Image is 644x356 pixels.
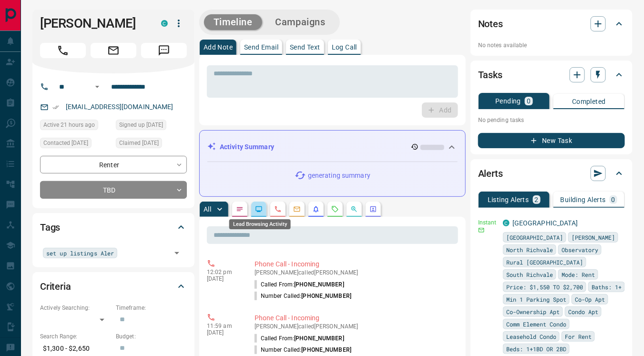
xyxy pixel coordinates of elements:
[572,98,606,105] p: Completed
[207,323,240,329] p: 11:59 am
[506,332,556,341] span: Leasehold Condo
[236,205,244,213] svg: Notes
[40,279,71,294] h2: Criteria
[255,269,454,276] p: [PERSON_NAME] called [PERSON_NAME]
[116,304,187,312] p: Timeframe:
[119,120,163,130] span: Signed up [DATE]
[207,275,240,282] p: [DATE]
[220,142,274,152] p: Activity Summary
[40,138,111,151] div: Fri Oct 10 2025
[506,282,583,292] span: Price: $1,550 TO $2,700
[572,233,615,242] span: [PERSON_NAME]
[350,205,358,213] svg: Opportunities
[478,12,625,35] div: Notes
[506,307,560,316] span: Co-Ownership Apt
[116,138,187,151] div: Thu Sep 04 2025
[255,259,454,269] p: Phone Call - Incoming
[119,138,159,148] span: Claimed [DATE]
[40,304,111,312] p: Actively Searching:
[562,270,595,279] span: Mode: Rent
[294,281,344,288] span: [PHONE_NUMBER]
[40,216,187,239] div: Tags
[495,98,521,104] p: Pending
[561,196,606,203] p: Building Alerts
[302,346,352,353] span: [PHONE_NUMBER]
[503,220,510,226] div: condos.ca
[40,275,187,298] div: Criteria
[527,98,531,104] p: 0
[331,205,339,213] svg: Requests
[170,246,184,260] button: Open
[478,113,625,127] p: No pending tasks
[229,219,291,229] div: Lead Browsing Activity
[478,133,625,148] button: New Task
[302,293,352,299] span: [PHONE_NUMBER]
[308,171,370,181] p: generating summary
[204,14,262,30] button: Timeline
[478,67,502,82] h2: Tasks
[40,16,147,31] h1: [PERSON_NAME]
[40,43,86,58] span: Call
[91,43,136,58] span: Email
[255,334,344,343] p: Called From:
[562,245,598,254] span: Observatory
[478,63,625,86] div: Tasks
[293,205,301,213] svg: Emails
[506,233,563,242] span: [GEOGRAPHIC_DATA]
[478,41,625,50] p: No notes available
[506,270,553,279] span: South Richvale
[612,196,615,203] p: 0
[575,295,605,304] span: Co-Op Apt
[207,138,458,156] div: Activity Summary
[488,196,529,203] p: Listing Alerts
[40,120,111,133] div: Tue Oct 14 2025
[294,335,344,342] span: [PHONE_NUMBER]
[207,329,240,336] p: [DATE]
[141,43,187,58] span: Message
[332,44,357,51] p: Log Call
[207,269,240,275] p: 12:02 pm
[312,205,320,213] svg: Listing Alerts
[506,344,566,354] span: Beds: 1+1BD OR 2BD
[478,166,503,181] h2: Alerts
[478,227,485,234] svg: Email
[255,313,454,323] p: Phone Call - Incoming
[116,120,187,133] div: Wed Sep 03 2025
[478,162,625,185] div: Alerts
[244,44,278,51] p: Send Email
[255,292,351,300] p: Number Called:
[52,104,59,111] svg: Email Verified
[478,218,497,227] p: Instant
[478,16,503,31] h2: Notes
[255,205,263,213] svg: Lead Browsing Activity
[92,81,103,92] button: Open
[40,156,187,173] div: Renter
[43,138,88,148] span: Contacted [DATE]
[290,44,320,51] p: Send Text
[506,319,566,329] span: Comm Element Condo
[43,120,95,130] span: Active 21 hours ago
[161,20,168,27] div: condos.ca
[266,14,335,30] button: Campaigns
[255,323,454,330] p: [PERSON_NAME] called [PERSON_NAME]
[46,248,114,258] span: set up listings Aler
[274,205,282,213] svg: Calls
[568,307,598,316] span: Condo Apt
[40,181,187,199] div: TBD
[116,332,187,341] p: Budget:
[255,280,344,289] p: Called From:
[40,332,111,341] p: Search Range:
[506,257,583,267] span: Rural [GEOGRAPHIC_DATA]
[255,346,351,354] p: Number Called:
[506,295,566,304] span: Min 1 Parking Spot
[369,205,377,213] svg: Agent Actions
[204,44,233,51] p: Add Note
[565,332,592,341] span: For Rent
[66,103,174,111] a: [EMAIL_ADDRESS][DOMAIN_NAME]
[204,206,211,213] p: All
[592,282,622,292] span: Baths: 1+
[535,196,539,203] p: 2
[512,219,578,227] a: [GEOGRAPHIC_DATA]
[506,245,553,254] span: North Richvale
[40,220,60,235] h2: Tags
